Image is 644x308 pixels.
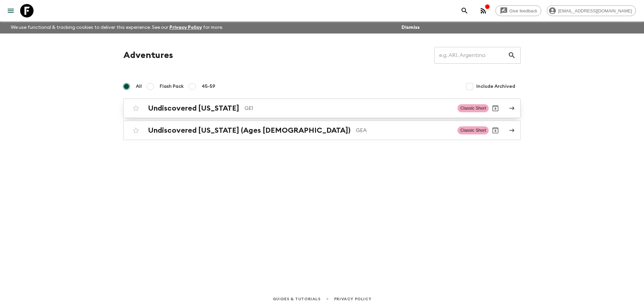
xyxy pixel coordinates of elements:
p: GEA [356,126,452,134]
h2: Undiscovered [US_STATE] (Ages [DEMOGRAPHIC_DATA]) [148,126,351,135]
span: All [136,83,142,90]
p: GE1 [245,104,452,112]
a: Undiscovered [US_STATE] (Ages [DEMOGRAPHIC_DATA])GEAClassic ShortArchive [123,121,521,140]
button: Archive [489,124,502,137]
a: Undiscovered [US_STATE]GE1Classic ShortArchive [123,99,521,118]
span: [EMAIL_ADDRESS][DOMAIN_NAME] [554,8,636,13]
button: search adventures [458,4,471,17]
span: Include Archived [476,83,515,90]
button: menu [4,4,17,17]
a: Guides & Tutorials [273,295,321,303]
h1: Adventures [123,49,173,62]
a: Privacy Policy [169,25,202,30]
div: [EMAIL_ADDRESS][DOMAIN_NAME] [547,5,636,16]
h2: Undiscovered [US_STATE] [148,104,239,113]
button: Archive [489,102,502,115]
button: Dismiss [400,23,421,32]
span: Give feedback [506,8,541,13]
a: Give feedback [495,5,541,16]
span: Classic Short [458,126,489,134]
input: e.g. AR1, Argentina [434,46,508,65]
span: Flash Pack [160,83,184,90]
a: Privacy Policy [334,295,371,303]
span: Classic Short [458,104,489,112]
p: We use functional & tracking cookies to deliver this experience. See our for more. [8,21,226,34]
span: 45-59 [202,83,215,90]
